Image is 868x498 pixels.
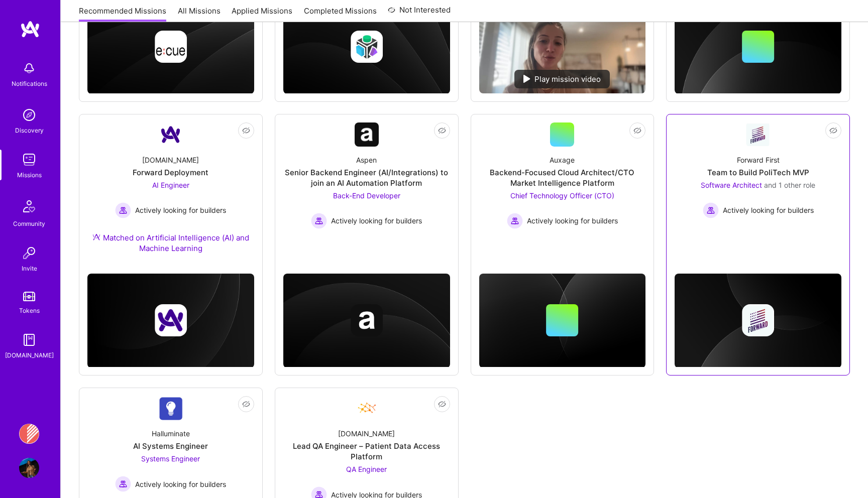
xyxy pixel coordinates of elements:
img: Actively looking for builders [115,202,131,218]
img: play [523,75,530,83]
div: Forward Deployment [133,167,208,178]
div: AI Systems Engineer [133,441,208,451]
span: Systems Engineer [141,454,200,463]
img: Company logo [155,304,187,336]
img: cover [87,274,254,368]
img: cover [479,274,646,368]
div: Halluminate [152,428,190,439]
div: Senior Backend Engineer (AI/Integrations) to join an AI Automation Platform [283,167,450,188]
div: Play mission video [514,70,610,88]
div: Team to Build PoliTech MVP [707,167,809,178]
a: User Avatar [17,458,42,478]
span: AI Engineer [152,181,189,189]
div: Discovery [15,125,44,136]
a: Banjo Health: AI Coding Tools Enablement Workshop [17,424,42,444]
img: Actively looking for builders [507,213,523,229]
img: tokens [23,292,35,301]
img: Company logo [351,304,383,336]
img: teamwork [19,150,39,170]
a: AuxageBackend-Focused Cloud Architect/CTO Market Intelligence PlatformChief Technology Officer (C... [479,122,646,241]
img: Banjo Health: AI Coding Tools Enablement Workshop [19,424,39,444]
div: Invite [22,263,37,274]
div: [DOMAIN_NAME] [338,428,395,439]
div: [DOMAIN_NAME] [142,155,199,165]
img: logo [20,20,40,38]
i: icon EyeClosed [633,127,641,135]
div: Forward First [737,155,780,165]
img: Invite [19,243,39,263]
span: Actively looking for builders [331,215,422,226]
span: QA Engineer [346,465,387,473]
img: Actively looking for builders [703,202,719,218]
img: bell [19,58,39,78]
img: Company Logo [355,122,379,147]
img: User Avatar [19,458,39,478]
span: Actively looking for builders [135,205,226,215]
i: icon EyeClosed [242,127,250,135]
div: Auxage [550,155,575,165]
div: [DOMAIN_NAME] [5,350,54,360]
span: and 1 other role [764,181,815,189]
img: cover [283,274,450,368]
img: Community [17,194,41,218]
div: Backend-Focused Cloud Architect/CTO Market Intelligence Platform [479,167,646,188]
a: Recommended Missions [79,6,166,22]
a: Company LogoForward FirstTeam to Build PoliTech MVPSoftware Architect and 1 other roleActively lo... [675,122,841,241]
a: All Missions [178,6,221,22]
a: Applied Missions [232,6,292,22]
a: Not Interested [388,4,451,22]
img: Actively looking for builders [115,476,131,492]
img: Company Logo [746,123,770,146]
span: Chief Technology Officer (CTO) [510,191,614,200]
img: guide book [19,330,39,350]
div: Tokens [19,305,40,316]
i: icon EyeClosed [438,127,446,135]
div: Notifications [12,78,47,89]
span: Actively looking for builders [135,479,226,489]
a: Company Logo[DOMAIN_NAME]Forward DeploymentAI Engineer Actively looking for buildersActively look... [87,122,254,266]
a: Completed Missions [304,6,377,22]
i: icon EyeClosed [438,400,446,408]
i: icon EyeClosed [829,127,837,135]
img: Company Logo [159,397,183,420]
img: Company logo [742,304,774,336]
a: Company LogoAspenSenior Backend Engineer (AI/Integrations) to join an AI Automation PlatformBack-... [283,122,450,241]
img: Company logo [351,31,383,63]
i: icon EyeClosed [242,400,250,408]
img: discovery [19,105,39,125]
span: Actively looking for builders [527,215,618,226]
div: Missions [17,170,42,180]
img: Company logo [155,31,187,63]
div: Lead QA Engineer – Patient Data Access Platform [283,441,450,462]
img: cover [675,274,841,368]
div: Matched on Artificial Intelligence (AI) and Machine Learning [87,232,254,254]
div: Community [13,218,45,229]
img: Ateam Purple Icon [92,233,100,241]
img: Company Logo [355,396,379,420]
span: Back-End Developer [333,191,400,200]
div: Aspen [356,155,377,165]
span: Actively looking for builders [723,205,814,215]
span: Software Architect [701,181,762,189]
img: Company Logo [159,122,183,147]
img: Actively looking for builders [311,213,327,229]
